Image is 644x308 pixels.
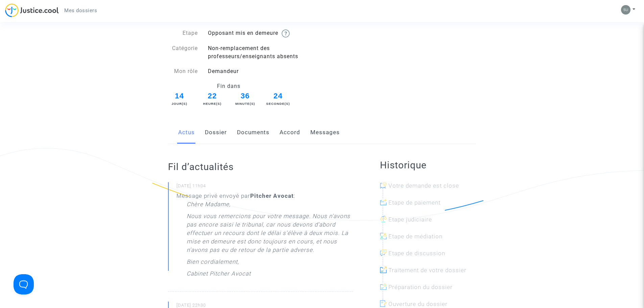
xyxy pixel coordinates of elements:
span: Votre demande est close [388,182,459,189]
div: Jour(s) [167,101,192,106]
div: Seconde(s) [266,101,290,106]
a: Messages [310,121,340,144]
h2: Historique [380,159,476,171]
p: Nous vous remercions pour votre message. Nous n'avons pas encore saisi le tribunal, car nous devo... [187,212,353,258]
span: 14 [167,90,192,102]
div: Heure(s) [200,101,224,106]
a: Accord [280,121,300,144]
h2: Fil d’actualités [168,161,353,173]
div: Etape [163,29,203,38]
div: Non-remplacement des professeurs/enseignants absents [203,44,322,61]
div: Catégorie [163,44,203,61]
div: Message privé envoyé par : [176,192,353,281]
span: Mes dossiers [64,7,97,14]
div: Mon rôle [163,67,203,75]
div: Fin dans [163,82,294,90]
a: Dossier [205,121,227,144]
a: Actus [178,121,195,144]
b: Pitcher Avocat [250,192,294,199]
p: Bien cordialement, [187,258,239,269]
img: jc-logo.svg [5,3,59,17]
div: Demandeur [203,67,322,75]
p: Cabinet Pitcher Avocat [187,269,251,281]
img: 0a7636e25e024f8bf0dbfab078464b0a [621,5,630,15]
a: Documents [237,121,269,144]
small: [DATE] 11h04 [176,183,353,192]
div: Minute(s) [233,101,257,106]
span: 36 [233,90,257,102]
img: help.svg [282,29,290,38]
p: Chère Madame, [187,200,231,212]
a: Mes dossiers [59,5,102,16]
iframe: Help Scout Beacon - Open [14,274,34,294]
span: 24 [266,90,290,102]
div: Opposant mis en demeure [203,29,322,38]
span: 22 [200,90,224,102]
